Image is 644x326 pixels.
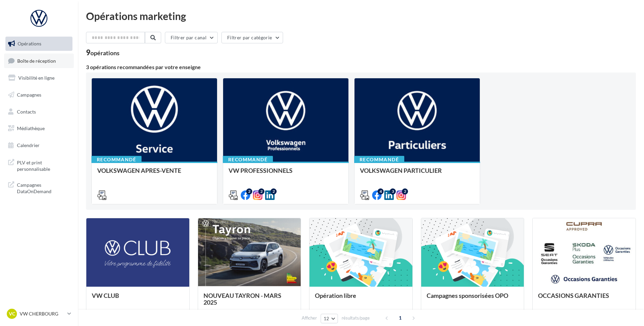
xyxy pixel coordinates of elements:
[324,316,329,321] span: 12
[18,41,41,46] span: Opérations
[86,11,636,21] div: Opérations marketing
[17,92,41,98] span: Campagnes
[5,307,72,320] a: VC VW CHERBOURG
[97,167,181,174] span: VOLKSWAGEN APRES-VENTE
[4,178,74,198] a: Campagnes DataOnDemand
[427,292,508,299] span: Campagnes sponsorisées OPO
[4,121,74,136] a: Médiathèque
[223,156,273,163] div: Recommandé
[258,188,264,195] div: 2
[4,155,74,175] a: PLV et print personnalisable
[86,64,636,70] div: 3 opérations recommandées par votre enseigne
[246,188,252,195] div: 2
[302,315,317,321] span: Afficher
[91,156,142,163] div: Recommandé
[17,158,70,172] span: PLV et print personnalisable
[315,292,356,299] span: Opération libre
[321,314,338,323] button: 12
[20,310,65,317] p: VW CHERBOURG
[4,138,74,152] a: Calendrier
[86,49,120,56] div: 9
[4,54,74,68] a: Boîte de réception
[17,180,70,195] span: Campagnes DataOnDemand
[92,292,119,299] span: VW CLUB
[538,292,609,299] span: OCCASIONS GARANTIES
[229,167,293,174] span: VW PROFESSIONNELS
[395,312,406,323] span: 1
[17,58,56,63] span: Boîte de réception
[390,188,396,195] div: 3
[360,167,442,174] span: VOLKSWAGEN PARTICULIER
[18,75,55,81] span: Visibilité en ligne
[354,156,404,163] div: Recommandé
[90,50,120,56] div: opérations
[271,188,277,195] div: 2
[4,105,74,119] a: Contacts
[17,125,45,131] span: Médiathèque
[17,142,40,148] span: Calendrier
[17,108,36,114] span: Contacts
[402,188,408,195] div: 2
[4,37,74,51] a: Opérations
[165,32,218,43] button: Filtrer par canal
[4,88,74,102] a: Campagnes
[4,71,74,85] a: Visibilité en ligne
[378,188,384,195] div: 4
[9,310,15,317] span: VC
[342,315,370,321] span: résultats/page
[203,292,281,306] span: NOUVEAU TAYRON - MARS 2025
[221,32,283,43] button: Filtrer par catégorie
